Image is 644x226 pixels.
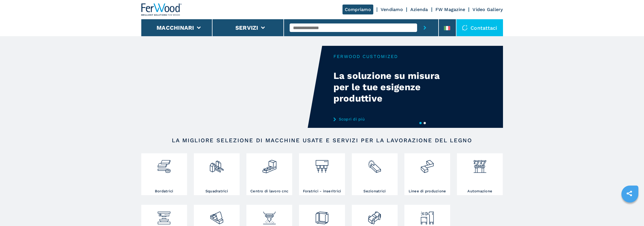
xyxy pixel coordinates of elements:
iframe: Chat [620,201,640,222]
img: squadratrici_2.png [209,155,224,174]
h3: Automazione [467,189,492,194]
a: Linee di produzione [404,153,450,195]
a: Centro di lavoro cnc [246,153,292,195]
h3: Centro di lavoro cnc [250,189,288,194]
button: submit-button [417,19,433,36]
button: Macchinari [157,24,194,31]
a: Scopri di più [333,117,444,121]
a: Azienda [410,7,428,12]
img: verniciatura_1.png [262,206,277,225]
img: levigatrici_2.png [209,206,224,225]
img: Contattaci [462,25,468,31]
a: sharethis [622,186,636,201]
h3: Linee di produzione [409,189,446,194]
img: sezionatrici_2.png [367,155,382,174]
a: Vendiamo [381,7,403,12]
h3: Foratrici - inseritrici [303,189,341,194]
img: aspirazione_1.png [420,206,435,225]
a: Compriamo [342,5,373,14]
img: montaggio_imballaggio_2.png [315,206,329,225]
img: foratrici_inseritrici_2.png [315,155,329,174]
a: Squadratrici [194,153,240,195]
a: Foratrici - inseritrici [299,153,345,195]
a: FW Magazine [435,7,465,12]
div: Contattaci [456,19,503,36]
img: automazione.png [472,155,487,174]
h3: Sezionatrici [363,189,386,194]
img: Ferwood [141,3,182,16]
h3: Bordatrici [155,189,174,194]
button: 1 [419,122,422,124]
video: Your browser does not support the video tag. [141,46,322,128]
img: centro_di_lavoro_cnc_2.png [262,155,277,174]
a: Bordatrici [141,153,187,195]
img: pressa-strettoia.png [157,206,172,225]
h3: Squadratrici [205,189,228,194]
a: Sezionatrici [352,153,398,195]
img: linee_di_produzione_2.png [420,155,435,174]
a: Video Gallery [472,7,503,12]
h2: LA MIGLIORE SELEZIONE DI MACCHINE USATE E SERVIZI PER LA LAVORAZIONE DEL LEGNO [159,137,485,144]
button: 2 [424,122,426,124]
img: bordatrici_1.png [157,155,172,174]
a: Automazione [457,153,503,195]
button: Servizi [235,24,258,31]
img: lavorazione_porte_finestre_2.png [367,206,382,225]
